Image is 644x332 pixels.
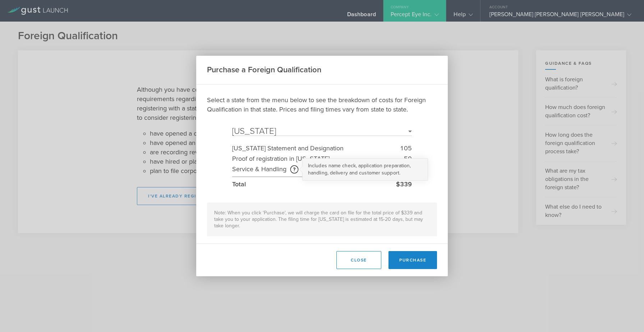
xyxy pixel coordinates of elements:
[207,203,437,236] div: Note: When you click 'Purchase', we will charge the card on file for the total price of $339 and ...
[336,251,381,269] button: Close
[232,164,400,174] div: Service & Handling
[396,179,412,190] div: $339
[207,65,321,75] h2: Purchase a Foreign Qualification
[302,158,428,181] div: Includes name check, application preparation, handling, delivery and customer support.
[400,143,412,154] div: 105
[232,143,400,154] div: [US_STATE] Statement and Designation
[207,95,437,114] p: Select a state from the menu below to see the breakdown of costs for Foreign Qualification in tha...
[232,154,404,164] div: Proof of registration in [US_STATE]
[404,154,412,164] div: 50
[232,179,396,190] div: Total
[388,251,437,269] button: Purchase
